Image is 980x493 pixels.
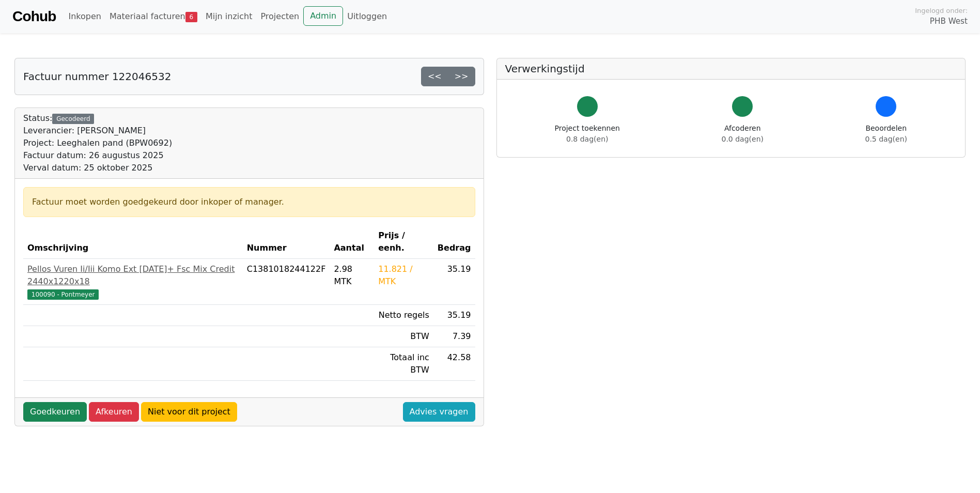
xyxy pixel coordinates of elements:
[865,123,907,145] div: Beoordelen
[433,259,475,305] td: 35.19
[555,123,620,145] div: Project toekennen
[334,263,370,288] div: 2.98 MTK
[105,6,201,27] a: Materiaal facturen6
[343,6,391,27] a: Uitloggen
[433,305,475,326] td: 35.19
[256,6,303,27] a: Projecten
[141,402,237,422] a: Niet voor dit project
[23,149,172,162] div: Factuur datum: 26 augustus 2025
[23,225,243,259] th: Omschrijving
[185,12,197,22] span: 6
[201,6,257,27] a: Mijn inzicht
[722,123,764,145] div: Afcoderen
[930,16,968,27] span: PHB West
[421,67,448,86] a: <<
[243,259,330,305] td: C1381018244122F
[303,6,343,26] a: Admin
[23,70,171,83] h5: Factuur nummer 122046532
[330,225,374,259] th: Aantal
[23,125,172,137] div: Leverancier: [PERSON_NAME]
[433,326,475,347] td: 7.39
[243,225,330,259] th: Nummer
[23,137,172,149] div: Project: Leeghalen pand (BPW0692)
[433,347,475,381] td: 42.58
[27,263,239,300] a: Pellos Vuren Ii/Iii Komo Ext [DATE]+ Fsc Mix Credit 2440x1220x18100090 - Pontmeyer
[52,114,94,124] div: Gecodeerd
[378,263,429,288] div: 11.821 / MTK
[448,67,475,86] a: >>
[915,6,968,16] span: Ingelogd onder:
[32,196,466,208] div: Factuur moet worden goedgekeurd door inkoper of manager.
[64,6,105,27] a: Inkopen
[89,402,139,422] a: Afkeuren
[722,135,764,143] span: 0.0 dag(en)
[23,162,172,174] div: Verval datum: 25 oktober 2025
[23,112,172,174] div: Status:
[374,305,433,326] td: Netto regels
[566,135,608,143] span: 0.8 dag(en)
[505,63,957,75] h5: Verwerkingstijd
[27,289,99,300] span: 100090 - Pontmeyer
[374,326,433,347] td: BTW
[23,402,87,422] a: Goedkeuren
[374,347,433,381] td: Totaal inc BTW
[27,263,239,288] div: Pellos Vuren Ii/Iii Komo Ext [DATE]+ Fsc Mix Credit 2440x1220x18
[865,135,907,143] span: 0.5 dag(en)
[12,4,56,29] a: Cohub
[374,225,433,259] th: Prijs / eenh.
[433,225,475,259] th: Bedrag
[403,402,475,422] a: Advies vragen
